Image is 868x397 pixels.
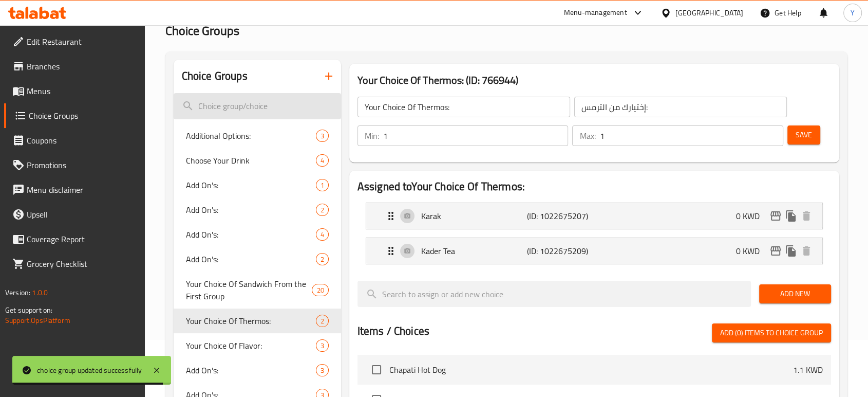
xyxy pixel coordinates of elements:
p: (ID: 1022675207) [527,210,597,222]
span: Add On's: [186,364,316,376]
span: 4 [316,156,328,166]
input: search [357,281,751,307]
a: Grocery Checklist [4,251,145,276]
span: Y [851,7,855,19]
span: Choose Your Drink [186,154,316,167]
span: Add On's: [186,204,316,216]
span: Add On's: [186,228,316,241]
span: Choice Groups [165,19,239,42]
button: duplicate [783,208,799,224]
div: Add On's:1 [174,173,341,197]
span: Version: [5,286,30,299]
p: 1.1 KWD [793,364,823,376]
div: Choices [316,315,329,327]
div: Expand [366,203,822,229]
span: Add On's: [186,253,316,265]
span: 3 [316,131,328,141]
li: Expand [357,233,831,268]
a: Edit Restaurant [4,29,145,54]
span: Save [796,129,812,141]
span: 2 [316,316,328,326]
span: Grocery Checklist [27,258,137,270]
a: Menu disclaimer [4,177,145,202]
span: Menu disclaimer [27,184,137,196]
span: Menus [27,85,137,97]
span: 3 [316,366,328,375]
span: Upsell [27,208,137,221]
h2: Assigned to Your Choice Of Thermos: [357,179,831,194]
span: Add On's: [186,179,316,191]
p: Karak [421,210,527,222]
div: Choices [316,154,329,167]
p: 0 KWD [736,210,768,222]
a: Branches [4,54,145,79]
input: search [174,93,341,119]
button: Add New [759,284,831,303]
button: Save [787,125,820,145]
div: Your Choice Of Thermos:2 [174,309,341,333]
div: Choices [312,284,328,296]
span: 4 [316,230,328,240]
div: Choices [316,179,329,191]
span: Choice Groups [29,110,137,122]
span: Coverage Report [27,233,137,245]
span: Branches [27,60,137,73]
div: [GEOGRAPHIC_DATA] [675,7,743,19]
p: Max: [579,130,595,142]
div: Your Choice Of Flavor:3 [174,333,341,358]
span: 1 [316,181,328,190]
span: 2 [316,255,328,264]
a: Coverage Report [4,227,145,251]
span: 3 [316,341,328,351]
button: duplicate [783,243,799,259]
span: Coupons [27,134,137,147]
span: Your Choice Of Flavor: [186,339,316,352]
li: Expand [357,199,831,233]
div: Choices [316,339,329,352]
div: Choices [316,228,329,241]
div: Choices [316,204,329,216]
div: Add On's:2 [174,197,341,222]
p: Min: [365,130,379,142]
div: Expand [366,238,822,264]
div: Your Choice Of Sandwich From the First Group20 [174,272,341,309]
div: Choices [316,130,329,142]
div: Add On's:4 [174,222,341,247]
span: 1.0.0 [32,286,48,299]
a: Promotions [4,153,145,177]
h2: Choice Groups [182,68,248,84]
span: Your Choice Of Sandwich From the First Group [186,278,312,302]
button: edit [768,208,783,224]
h2: Items / Choices [357,323,429,339]
div: Choose Your Drink4 [174,148,341,173]
div: choice group updated successfully [37,365,142,376]
div: Choices [316,253,329,265]
button: edit [768,243,783,259]
a: Choice Groups [4,103,145,128]
div: Add On's:3 [174,358,341,383]
button: Add (0) items to choice group [712,323,831,342]
p: Kader Tea [421,245,527,257]
span: Edit Restaurant [27,35,137,48]
button: delete [799,208,814,224]
p: (ID: 1022675209) [527,245,597,257]
span: Add New [767,287,823,300]
span: Promotions [27,159,137,171]
div: Choices [316,364,329,376]
span: 20 [312,285,328,295]
a: Coupons [4,128,145,153]
p: 0 KWD [736,245,768,257]
span: Select choice [366,359,387,381]
div: Additional Options:3 [174,123,341,148]
div: Add On's:2 [174,247,341,272]
a: Menus [4,79,145,103]
span: Get support on: [5,303,52,317]
button: delete [799,243,814,259]
span: Your Choice Of Thermos: [186,315,316,327]
span: Additional Options: [186,130,316,142]
span: Add (0) items to choice group [720,327,823,339]
h3: Your Choice Of Thermos: (ID: 766944) [357,72,831,88]
a: Upsell [4,202,145,227]
a: Support.OpsPlatform [5,314,70,327]
span: Chapati Hot Dog [389,364,793,376]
